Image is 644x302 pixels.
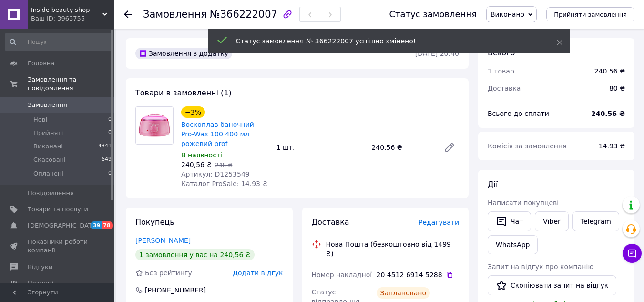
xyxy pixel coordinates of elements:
span: Виконано [491,10,524,18]
span: 14.93 ₴ [599,142,625,150]
span: Комісія за замовлення [488,142,567,150]
span: Написати покупцеві [488,199,559,207]
span: Покупці [28,279,53,288]
span: 1 товар [488,67,514,75]
span: 39 [91,221,102,229]
div: Заплановано [377,287,430,299]
span: 248 ₴ [215,162,232,168]
div: Нова Пошта (безкоштовно від 1499 ₴) [324,240,462,259]
span: Товари в замовленні (1) [135,88,232,97]
div: 80 ₴ [603,78,631,99]
a: Воскоплав баночний Pro-Wax 100 400 мл рожевий prof [181,121,254,147]
span: Товари та послуги [28,205,88,214]
span: Скасовані [33,156,66,164]
span: Каталог ProSale: 14.93 ₴ [181,180,267,187]
div: 1 шт. [273,141,368,154]
div: 1 замовлення у вас на 240,56 ₴ [135,249,255,260]
button: Скопіювати запит на відгук [488,275,616,295]
span: Артикул: D1253549 [181,170,250,178]
div: 240.56 ₴ [368,141,436,154]
span: Виконані [33,142,63,151]
span: Замовлення [143,9,207,20]
span: Додати відгук [233,269,283,277]
span: Inside beauty shop [31,6,102,14]
span: Дії [488,180,498,189]
div: Статус замовлення № 366222007 успішно змінено! [236,36,532,46]
span: Замовлення [28,101,67,109]
span: Нові [33,115,47,124]
span: Без рейтингу [145,269,192,277]
span: Доставка [312,218,349,227]
div: Статус замовлення [389,10,477,19]
button: Прийняти замовлення [546,7,634,21]
a: Редагувати [440,138,459,157]
span: В наявності [181,151,222,159]
div: [PHONE_NUMBER] [144,285,207,295]
b: 240.56 ₴ [591,110,625,117]
span: Відгуки [28,263,52,271]
img: Воскоплав баночний Pro-Wax 100 400 мл рожевий prof [136,112,173,139]
span: 0 [108,129,112,137]
span: 0 [108,115,112,124]
span: [DEMOGRAPHIC_DATA] [28,221,98,230]
span: Замовлення та повідомлення [28,75,114,93]
span: Головна [28,59,54,68]
span: Повідомлення [28,189,74,198]
span: Редагувати [419,219,459,226]
span: Доставка [488,84,521,92]
a: WhatsApp [488,235,538,254]
span: Запит на відгук про компанію [488,263,593,271]
input: Пошук [5,33,112,51]
span: Покупець [135,218,174,227]
span: 240,56 ₴ [181,161,212,168]
div: 240.56 ₴ [594,66,625,76]
span: 78 [102,221,112,229]
a: [PERSON_NAME] [135,237,191,244]
div: Повернутися назад [124,10,132,19]
span: Всього до сплати [488,110,549,117]
a: Viber [535,211,568,231]
div: Замовлення з додатку [135,48,232,59]
div: −3% [181,106,205,118]
button: Чат з покупцем [623,244,642,263]
div: 20 4512 6914 5288 [377,270,459,280]
span: Оплачені [33,169,63,178]
a: Telegram [572,211,619,231]
span: 0 [108,169,112,178]
span: Показники роботи компанії [28,238,88,255]
span: 4341 [98,142,112,151]
div: Ваш ID: 3963755 [31,14,114,23]
span: Прийняти замовлення [554,11,627,18]
button: Чат [488,211,531,231]
span: Прийняті [33,129,63,137]
span: 649 [102,156,112,164]
span: №366222007 [210,9,277,20]
span: Номер накладної [312,271,372,279]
